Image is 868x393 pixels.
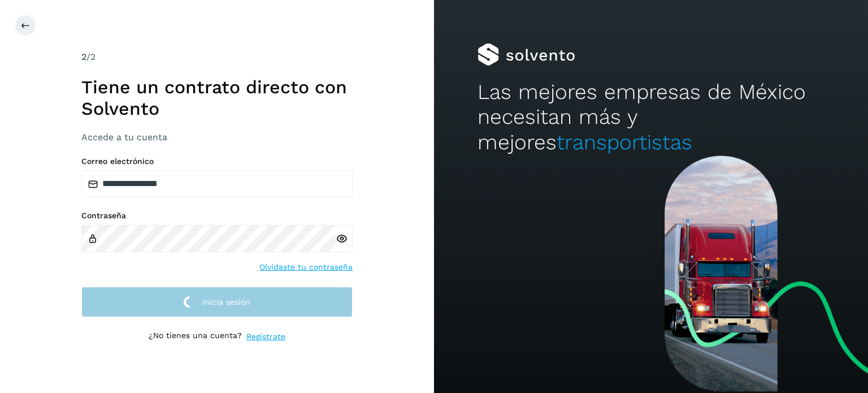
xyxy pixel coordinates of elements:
[246,331,285,343] a: Regístrate
[81,287,353,318] button: Inicia sesión
[81,211,353,221] label: Contraseña
[81,50,353,64] div: /2
[81,157,353,166] label: Correo electrónico
[557,130,692,154] span: transportistas
[202,298,250,306] span: Inicia sesión
[149,331,242,343] p: ¿No tienes una cuenta?
[478,80,824,155] h2: Las mejores empresas de México necesitan más y mejores
[259,261,353,273] a: Olvidaste tu contraseña
[81,132,353,142] h3: Accede a tu cuenta
[81,51,86,62] span: 2
[81,76,353,120] h1: Tiene un contrato directo con Solvento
